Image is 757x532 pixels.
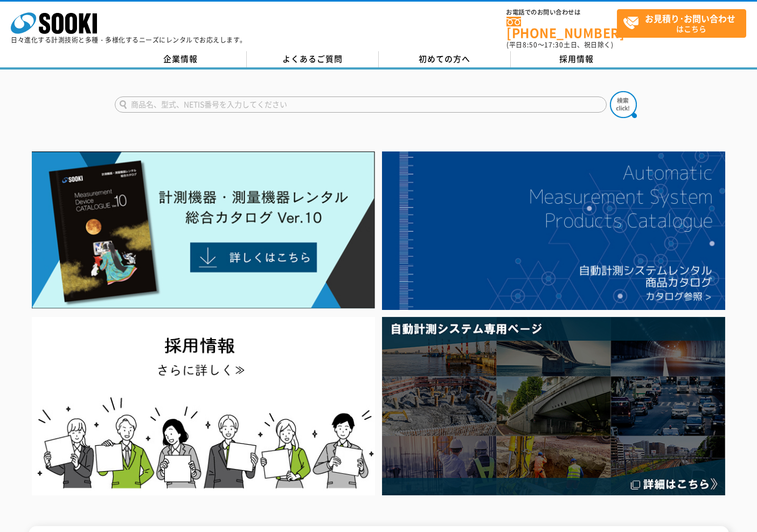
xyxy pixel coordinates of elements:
a: 初めての方へ [379,51,511,67]
p: 日々進化する計測技術と多種・多様化するニーズにレンタルでお応えします。 [11,37,247,43]
img: 自動計測システムカタログ [382,151,725,310]
a: [PHONE_NUMBER] [506,17,617,39]
a: お見積り･お問い合わせはこちら [617,9,746,38]
a: 企業情報 [115,51,247,67]
img: btn_search.png [610,91,637,118]
span: 8:50 [523,40,538,50]
img: Catalog Ver10 [32,151,375,309]
span: はこちら [623,10,746,37]
strong: お見積り･お問い合わせ [645,12,735,25]
input: 商品名、型式、NETIS番号を入力してください [115,96,607,113]
a: 採用情報 [511,51,643,67]
a: よくあるご質問 [247,51,379,67]
span: お電話でのお問い合わせは [506,9,617,16]
img: SOOKI recruit [32,317,375,495]
img: 自動計測システム専用ページ [382,317,725,495]
span: 17:30 [544,40,564,50]
span: 初めての方へ [419,53,470,65]
span: (平日 ～ 土日、祝日除く) [506,40,613,50]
